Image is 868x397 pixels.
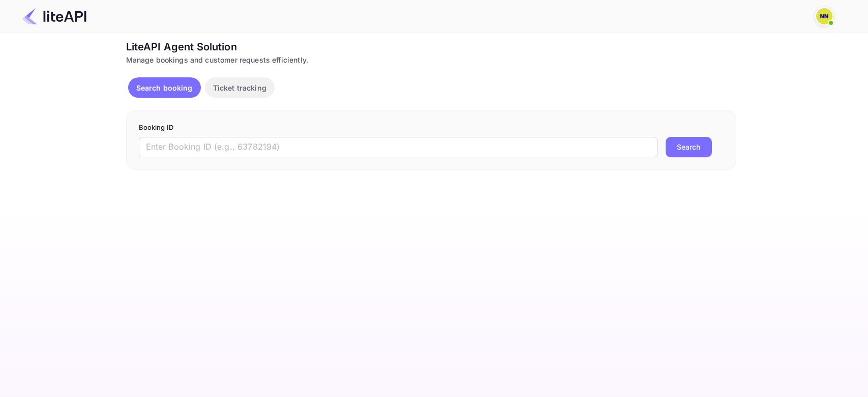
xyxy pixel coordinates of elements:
[666,137,712,157] button: Search
[136,82,193,93] p: Search booking
[139,137,657,157] input: Enter Booking ID (e.g., 63782194)
[139,123,724,133] p: Booking ID
[816,8,832,24] img: N/A N/A
[22,8,86,24] img: LiteAPI Logo
[126,39,736,54] div: LiteAPI Agent Solution
[213,82,266,93] p: Ticket tracking
[126,54,736,65] div: Manage bookings and customer requests efficiently.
